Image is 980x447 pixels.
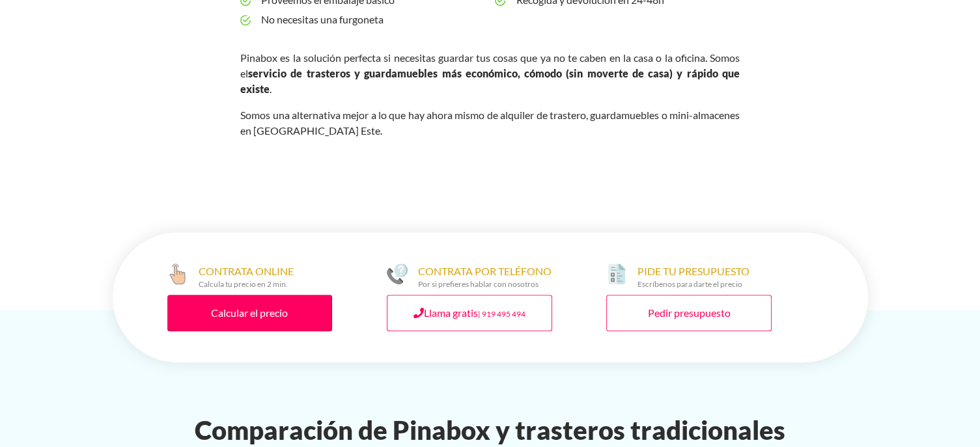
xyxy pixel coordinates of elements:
[418,264,552,290] div: CONTRATA POR TELÉFONO
[240,107,740,139] p: Somos una alternativa mejor a lo que hay ahora mismo de alquiler de trastero, guardamuebles o min...
[199,264,294,290] div: CONTRATA ONLINE
[199,279,294,290] div: Calcula tu precio en 2 min.
[746,281,980,447] div: Widget de chat
[240,50,740,97] p: Pinabox es la solución perfecta si necesitas guardar tus cosas que ya no te caben en la casa o la...
[261,10,484,29] span: No necesitas una furgoneta
[418,279,552,290] div: Por si prefieres hablar con nosotros
[637,279,749,290] div: Escríbenos para darte el precio
[167,295,333,331] a: Calcular el precio
[606,295,772,331] a: Pedir presupuesto
[637,264,749,290] div: PIDE TU PRESUPUESTO
[746,281,980,447] iframe: Chat Widget
[240,67,740,95] strong: servicio de trasteros y guardamuebles más económico, cómodo (sin moverte de casa) y rápido que ex...
[478,309,525,319] small: | 919 495 494
[387,295,552,331] a: Llama gratis| 919 495 494
[105,414,876,446] h2: Comparación de Pinabox y trasteros tradicionales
